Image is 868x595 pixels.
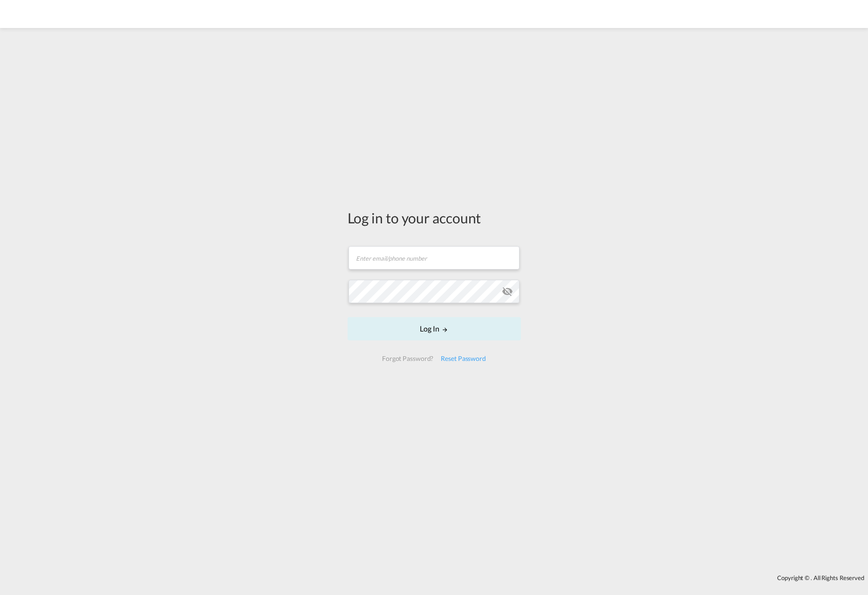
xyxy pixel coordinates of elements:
[437,350,490,367] div: Reset Password
[348,208,521,228] div: Log in to your account
[378,350,437,367] div: Forgot Password?
[349,246,519,270] input: Enter email/phone number
[502,286,513,297] md-icon: icon-eye-off
[348,317,521,340] button: LOGIN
